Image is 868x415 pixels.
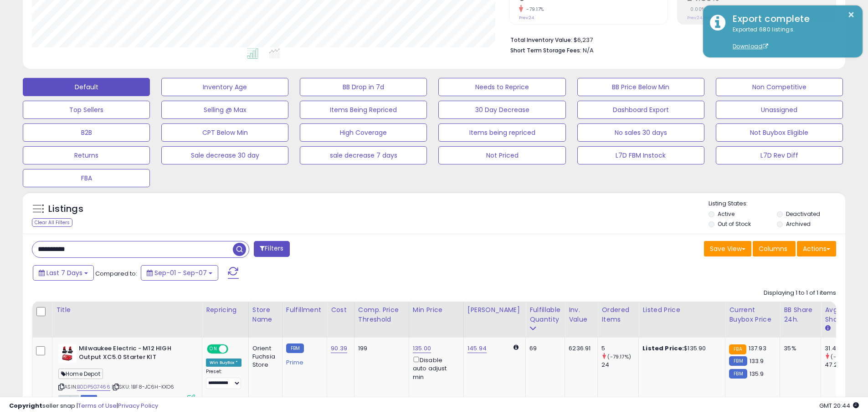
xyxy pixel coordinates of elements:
span: 133.9 [750,357,764,365]
div: 6236.91 [569,344,591,353]
button: Dashboard Export [577,101,704,119]
span: ON [208,345,219,353]
small: -79.17% [523,6,544,13]
img: 41QiuhKpMyL._SL40_.jpg [58,344,77,363]
button: Save View [704,241,751,256]
h5: Listings [48,203,83,215]
div: Repricing [206,305,245,315]
label: Archived [786,220,811,228]
div: 47.29% [825,361,862,369]
span: Columns [759,244,787,253]
small: FBM [729,356,747,366]
div: Inv. value [569,305,594,324]
div: Preset: [206,369,241,389]
small: (-33.54%) [831,353,856,360]
div: Comp. Price Threshold [358,305,405,324]
span: 137.93 [749,344,766,353]
button: Non Competitive [716,78,843,96]
div: 69 [529,344,558,353]
small: Prev: 24 [519,15,534,20]
button: No sales 30 days [577,123,704,142]
div: Displaying 1 to 1 of 1 items [764,289,836,297]
small: Avg BB Share. [825,324,830,333]
span: FBM [81,395,97,403]
span: | SKU: 1BF8-JC6H-KXO6 [112,383,175,390]
b: Listed Price: [642,344,684,353]
small: FBA [729,344,746,354]
small: FBM [729,369,747,379]
span: 2025-09-15 20:44 GMT [819,401,859,410]
div: Title [56,305,198,315]
div: [PERSON_NAME] [467,305,522,315]
button: Top Sellers [23,101,150,119]
span: Home Depot [58,369,103,379]
div: Fulfillable Quantity [529,305,561,324]
button: Inventory Age [161,78,288,96]
li: $6,237 [510,34,829,45]
div: seller snap | | [9,402,158,410]
button: L7D FBM Instock [577,146,704,164]
button: B2B [23,123,150,142]
a: 90.39 [331,344,347,353]
span: All listings currently available for purchase on Amazon [58,395,79,403]
div: Win BuyBox * [206,359,241,367]
button: Unassigned [716,101,843,119]
span: Last 7 Days [46,268,82,277]
button: Sep-01 - Sep-07 [141,265,218,281]
button: Filters [254,241,289,257]
button: Actions [797,241,836,256]
div: Current Buybox Price [729,305,776,324]
a: Download [733,42,768,50]
div: Cost [331,305,350,315]
button: Default [23,78,150,96]
a: B0DP5G7466 [77,383,110,391]
button: Selling @ Max [161,101,288,119]
small: Prev: 24.83% [687,15,711,20]
b: Milwaukee Electric - M12 HIGH Output XC5.0 Starter KIT [79,344,190,364]
span: N/A [583,46,594,55]
label: Out of Stock [718,220,751,228]
b: Short Term Storage Fees: [510,46,581,54]
button: CPT Below Min [161,123,288,142]
div: $135.90 [642,344,718,353]
div: BB Share 24h. [784,305,817,324]
span: Compared to: [95,269,137,278]
small: (-79.17%) [607,353,631,360]
button: Items being repriced [438,123,565,142]
button: sale decrease 7 days [300,146,427,164]
button: × [847,9,855,20]
button: FBA [23,169,150,187]
a: 135.00 [413,344,431,353]
p: Listing States: [709,200,845,208]
label: Deactivated [786,210,820,218]
button: Returns [23,146,150,164]
div: Fulfillment [286,305,323,315]
div: Listed Price [642,305,721,315]
div: Store Name [252,305,278,324]
span: 135.9 [750,369,764,378]
div: Avg BB Share [825,305,858,324]
button: BB Price Below Min [577,78,704,96]
a: 145.94 [467,344,487,353]
div: Ordered Items [601,305,635,324]
div: Orient Fuchsia Store [252,344,275,369]
button: Items Being Repriced [300,101,427,119]
strong: Copyright [9,401,42,410]
div: Export complete [726,12,856,26]
button: High Coverage [300,123,427,142]
div: 31.43% [825,344,862,353]
button: Not Priced [438,146,565,164]
button: Last 7 Days [33,265,94,281]
div: 199 [358,344,402,353]
div: Clear All Filters [32,218,72,227]
button: Not Buybox Eligible [716,123,843,142]
button: Columns [753,241,796,256]
small: 0.00% [687,6,705,13]
a: Privacy Policy [118,401,158,410]
button: Sale decrease 30 day [161,146,288,164]
div: Exported 680 listings. [726,26,856,51]
div: 5 [601,344,638,353]
button: BB Drop in 7d [300,78,427,96]
button: Needs to Reprice [438,78,565,96]
button: L7D Rev Diff [716,146,843,164]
